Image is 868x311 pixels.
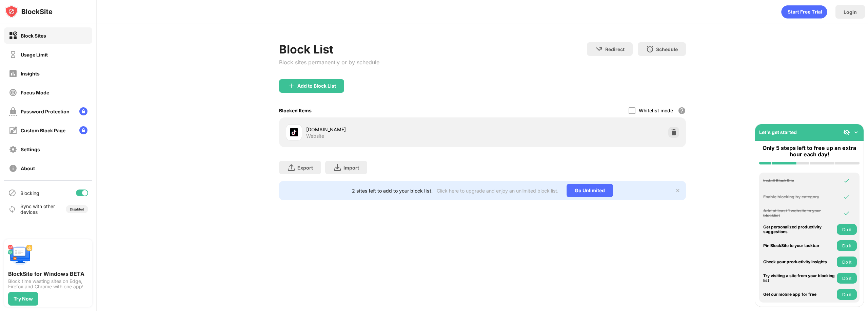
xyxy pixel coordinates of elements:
[9,126,17,135] img: customize-block-page-off.svg
[9,31,17,40] img: block-on.svg
[14,296,33,302] div: Try Now
[843,194,850,200] img: omni-check.svg
[279,108,312,113] div: Blocked Items
[763,178,835,183] div: Install BlockSite
[279,59,379,66] div: Block sites permanently or by schedule
[21,52,48,58] div: Usage Limit
[79,107,87,115] img: lock-menu.svg
[297,165,313,171] div: Export
[9,69,17,78] img: insights-off.svg
[352,188,433,194] div: 2 sites left to add to your block list.
[837,273,857,284] button: Do it
[21,109,70,114] div: Password Protection
[5,5,53,18] img: logo-blocksite.svg
[79,126,87,134] img: lock-menu.svg
[853,129,860,136] img: omni-setup-toggle.svg
[837,240,857,251] button: Do it
[70,207,84,211] div: Disabled
[9,50,17,59] img: time-usage-off.svg
[763,225,835,235] div: Get personalized productivity suggestions
[763,243,835,248] div: Pin BlockSite to your taskbar
[9,145,17,154] img: settings-off.svg
[843,210,850,217] img: omni-check.svg
[21,33,46,39] div: Block Sites
[759,145,860,158] div: Only 5 steps left to free up an extra hour each day!
[279,42,379,56] div: Block List
[8,205,16,213] img: sync-icon.svg
[8,270,88,277] div: BlockSite for Windows BETA
[306,126,482,133] div: [DOMAIN_NAME]
[21,128,65,133] div: Custom Block Page
[656,46,678,52] div: Schedule
[837,224,857,235] button: Do it
[763,273,835,283] div: Try visiting a site from your blocking list
[763,208,835,218] div: Add at least 1 website to your blocklist
[9,88,17,97] img: focus-off.svg
[8,279,88,289] div: Block time wasting sites on Edge, Firefox and Chrome with one app!
[21,90,49,95] div: Focus Mode
[843,129,850,136] img: eye-not-visible.svg
[8,189,16,197] img: blocking-icon.svg
[781,5,827,19] div: animation
[9,164,17,173] img: about-off.svg
[844,9,857,15] div: Login
[20,190,39,196] div: Blocking
[290,128,298,136] img: favicons
[837,289,857,300] button: Do it
[437,188,558,194] div: Click here to upgrade and enjoy an unlimited block list.
[843,177,850,184] img: omni-check.svg
[639,108,673,113] div: Whitelist mode
[306,133,324,139] div: Website
[8,243,33,268] img: push-desktop.svg
[343,165,359,171] div: Import
[21,165,35,171] div: About
[675,188,680,193] img: x-button.svg
[759,129,797,135] div: Let's get started
[20,203,55,215] div: Sync with other devices
[9,107,17,116] img: password-protection-off.svg
[763,195,835,199] div: Enable blocking by category
[297,83,336,89] div: Add to Block List
[763,260,835,264] div: Check your productivity insights
[837,257,857,267] button: Do it
[605,46,625,52] div: Redirect
[567,184,613,197] div: Go Unlimited
[21,71,40,76] div: Insights
[763,292,835,297] div: Get our mobile app for free
[21,147,40,152] div: Settings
